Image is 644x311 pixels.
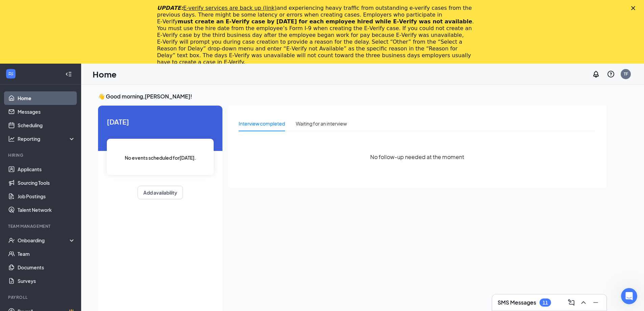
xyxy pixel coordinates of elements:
[18,261,75,274] a: Documents
[8,152,74,158] div: Hiring
[370,153,464,161] span: No follow-up needed at the moment
[18,274,75,288] a: Surveys
[631,6,638,10] div: Close
[18,91,75,105] a: Home
[18,237,70,244] div: Onboarding
[18,203,75,217] a: Talent Network
[18,135,76,142] div: Reporting
[157,5,476,66] div: and experiencing heavy traffic from outstanding e-verify cases from the previous days. There migh...
[98,93,606,100] h3: 👋 Good morning, [PERSON_NAME] !
[498,299,536,306] h3: SMS Messages
[590,297,601,308] button: Minimize
[18,190,75,203] a: Job Postings
[8,223,74,229] div: Team Management
[8,135,15,142] svg: Analysis
[18,247,75,261] a: Team
[18,105,75,118] a: Messages
[579,298,588,307] svg: ChevronUp
[592,70,600,78] svg: Notifications
[296,120,347,127] div: Waiting for an interview
[183,5,277,11] a: E-verify services are back up (link)
[178,18,472,25] b: must create an E‑Verify case by [DATE] for each employee hired while E‑Verify was not available
[8,237,15,244] svg: UserCheck
[566,297,577,308] button: ComposeMessage
[592,298,600,307] svg: Minimize
[8,294,74,300] div: Payroll
[125,154,196,161] span: No events scheduled for [DATE] .
[567,298,575,307] svg: ComposeMessage
[607,70,615,78] svg: QuestionInfo
[18,176,75,190] a: Sourcing Tools
[624,71,628,77] div: TF
[543,300,548,306] div: 11
[93,68,117,80] h1: Home
[18,162,75,176] a: Applicants
[157,5,277,11] i: UPDATE:
[107,116,214,127] span: [DATE]
[138,186,183,199] button: Add availability
[65,71,72,77] svg: Collapse
[578,297,589,308] button: ChevronUp
[239,120,285,127] div: Interview completed
[7,70,14,77] svg: WorkstreamLogo
[621,288,637,304] iframe: Intercom live chat
[18,118,75,132] a: Scheduling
